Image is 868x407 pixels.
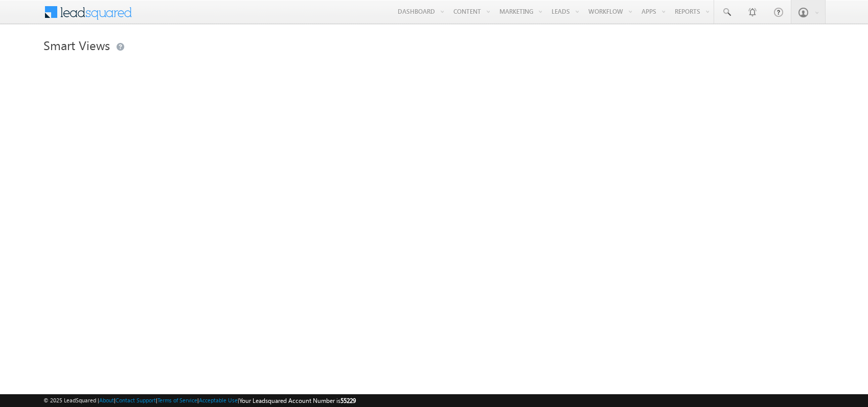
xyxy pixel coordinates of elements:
a: Acceptable Use [199,397,238,403]
a: About [99,397,114,403]
span: Smart Views [43,37,110,53]
span: Your Leadsquared Account Number is [239,397,356,404]
a: Terms of Service [157,397,197,403]
span: 55229 [340,397,356,404]
a: Contact Support [116,397,156,403]
span: © 2025 LeadSquared | | | | | [43,396,356,405]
